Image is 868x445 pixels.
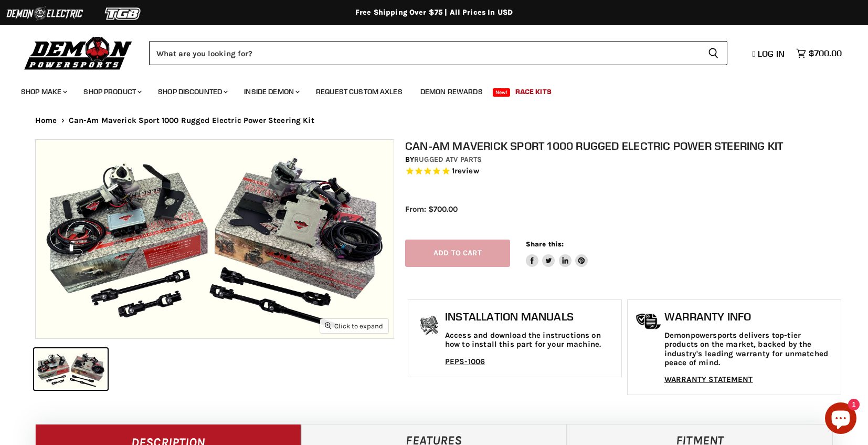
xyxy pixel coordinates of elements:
span: Rated 5.0 out of 5 stars 1 reviews [405,166,844,177]
img: Demon Powersports [21,34,136,71]
ul: Main menu [13,77,839,102]
img: Demon Electric Logo 2 [5,4,84,24]
h1: Can-Am Maverick Sport 1000 Rugged Electric Power Steering Kit [405,139,844,152]
span: Click to expand [325,322,383,330]
a: $700.00 [791,46,847,61]
a: Log in [748,49,791,58]
div: by [405,154,844,165]
form: Product [149,41,727,65]
button: Search [700,41,727,65]
a: Rugged ATV Parts [414,155,482,164]
a: Demon Rewards [412,81,491,102]
img: warranty-icon.png [636,313,662,329]
img: install_manual-icon.png [416,313,442,339]
button: Click to expand [320,319,388,333]
span: From: $700.00 [405,204,458,214]
inbox-online-store-chat: Shopify online store chat [822,402,860,437]
div: Free Shipping Over $75 | All Prices In USD [14,8,854,17]
button: IMAGE thumbnail [34,348,108,390]
input: Search [149,41,700,65]
a: PEPS-1006 [445,357,485,366]
span: review [454,166,479,175]
span: $700.00 [809,48,842,58]
h1: Warranty Info [664,311,835,323]
a: Home [35,116,57,125]
p: Access and download the instructions on how to install this part for your machine. [445,331,616,349]
img: TGB Logo 2 [84,4,163,24]
span: 1 reviews [452,166,479,175]
a: Shop Product [76,81,148,102]
nav: Breadcrumbs [14,116,854,125]
span: Share this: [526,240,564,248]
p: Demonpowersports delivers top-tier products on the market, backed by the industry's leading warra... [664,331,835,367]
a: Shop Make [13,81,73,102]
a: Inside Demon [236,81,306,102]
a: Race Kits [507,81,559,102]
span: Can-Am Maverick Sport 1000 Rugged Electric Power Steering Kit [69,116,314,125]
aside: Share this: [526,240,588,267]
h1: Installation Manuals [445,311,616,323]
span: Log in [758,48,785,59]
a: Request Custom Axles [308,81,410,102]
img: IMAGE [36,140,394,339]
a: WARRANTY STATEMENT [664,375,753,384]
span: New! [493,88,511,97]
a: Shop Discounted [150,81,234,102]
